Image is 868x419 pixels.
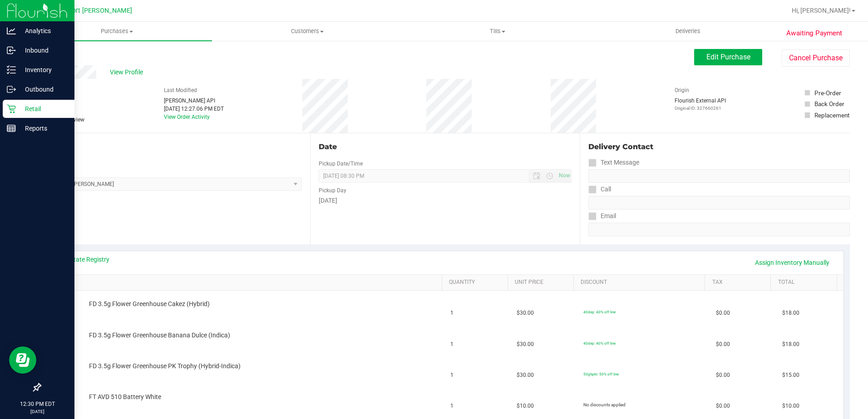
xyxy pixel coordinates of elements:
div: Delivery Contact [588,141,850,152]
label: Pickup Day [319,186,346,195]
a: Unit Price [515,279,570,286]
p: 12:30 PM EDT [4,400,70,408]
button: Edit Purchase [694,49,762,65]
p: Outbound [16,84,70,95]
span: FD 3.5g Flower Greenhouse Cakez (Hybrid) [89,300,210,308]
span: Purchases [22,27,212,35]
span: Deliveries [663,27,713,35]
span: $0.00 [716,371,730,380]
span: $30.00 [517,309,534,317]
span: $30.00 [517,340,534,349]
div: Date [319,141,572,152]
button: Cancel Purchase [782,49,850,67]
span: View Profile [110,68,146,77]
span: FD 3.5g Flower Greenhouse PK Trophy (Hybrid-Indica) [89,362,241,370]
label: Origin [675,86,689,94]
span: New Port [PERSON_NAME] [53,7,132,15]
div: Flourish External API [675,97,726,112]
iframe: Resource center [9,346,36,374]
a: Deliveries [593,22,783,41]
a: Customers [212,22,402,41]
span: $0.00 [716,340,730,349]
div: [PERSON_NAME] API [164,97,224,105]
a: View State Registry [55,255,109,264]
span: 1 [450,402,454,410]
label: Text Message [588,156,639,169]
a: Quantity [449,279,504,286]
a: Tax [712,279,767,286]
span: 1 [450,340,454,349]
p: Analytics [16,25,70,36]
span: No discounts applied [583,402,626,407]
span: Tills [403,27,592,35]
p: Retail [16,103,70,114]
inline-svg: Analytics [7,26,16,35]
a: Tills [403,22,593,41]
inline-svg: Outbound [7,85,16,94]
p: Inventory [16,64,70,75]
span: 1 [450,371,454,380]
a: Discount [581,279,701,286]
inline-svg: Inbound [7,46,16,55]
span: 50ghpkt: 50% off line [583,372,619,376]
label: Call [588,183,611,196]
a: SKU [54,279,438,286]
a: Purchases [22,22,212,41]
span: Customers [212,27,402,35]
div: Location [40,141,302,152]
span: $10.00 [517,402,534,410]
span: Hi, [PERSON_NAME]! [792,7,851,14]
p: Reports [16,123,70,134]
div: Back Order [814,99,844,108]
span: $30.00 [517,371,534,380]
p: [DATE] [4,408,70,415]
span: Edit Purchase [706,53,750,61]
div: Pre-Order [814,88,841,97]
label: Email [588,209,616,223]
label: Pickup Date/Time [319,160,363,168]
div: [DATE] 12:27:06 PM EDT [164,105,224,113]
div: Replacement [814,111,849,120]
a: View Order Activity [164,114,210,120]
label: Last Modified [164,86,197,94]
span: $15.00 [782,371,799,380]
input: Format: (999) 999-9999 [588,169,850,183]
span: $0.00 [716,309,730,317]
div: [DATE] [319,196,572,205]
inline-svg: Inventory [7,65,16,74]
a: Total [778,279,833,286]
input: Format: (999) 999-9999 [588,196,850,209]
span: 40dep: 40% off line [583,310,616,314]
p: Original ID: 327660261 [675,105,726,112]
span: 40dep: 40% off line [583,341,616,346]
span: $18.00 [782,309,799,317]
span: $0.00 [716,402,730,410]
span: $18.00 [782,340,799,349]
a: Assign Inventory Manually [749,255,835,270]
span: FD 3.5g Flower Greenhouse Banana Dulce (Indica) [89,331,230,340]
inline-svg: Reports [7,124,16,133]
span: Awaiting Payment [786,28,842,39]
p: Inbound [16,45,70,56]
inline-svg: Retail [7,104,16,113]
span: FT AVD 510 Battery White [89,393,161,401]
span: $10.00 [782,402,799,410]
span: 1 [450,309,454,317]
